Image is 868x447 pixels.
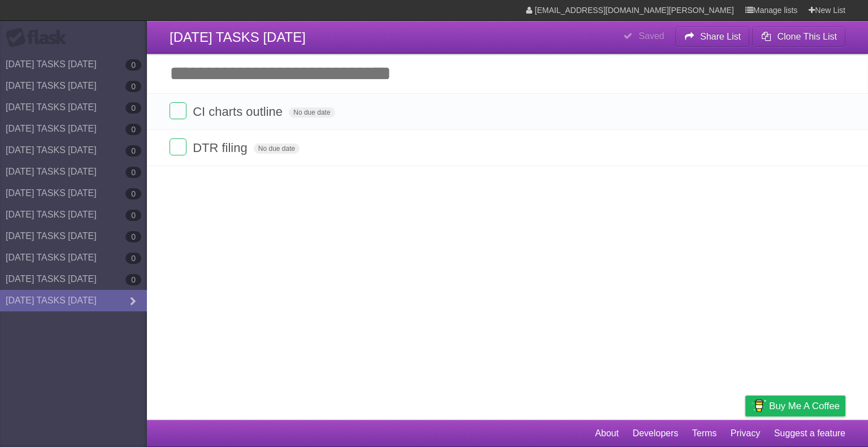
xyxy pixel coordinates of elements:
b: 0 [125,188,141,199]
b: 0 [125,124,141,135]
b: 0 [125,145,141,157]
button: Clone This List [752,27,845,47]
img: Buy me a coffee [751,396,766,415]
b: 0 [125,102,141,114]
label: Done [170,138,186,155]
span: No due date [289,107,335,118]
b: Share List [700,32,741,41]
label: Done [170,102,186,119]
a: Terms [692,423,717,444]
b: Saved [639,31,664,41]
a: Developers [632,423,678,444]
div: Flask [6,28,73,48]
b: 0 [125,253,141,264]
a: Suggest a feature [774,423,845,444]
b: 0 [125,210,141,221]
span: Buy me a coffee [769,396,840,416]
b: Clone This List [777,32,837,41]
span: CI charts outline [193,105,285,119]
b: 0 [125,81,141,92]
button: Share List [675,27,750,47]
b: 0 [125,167,141,178]
a: About [595,423,619,444]
b: 0 [125,59,141,71]
a: Privacy [731,423,760,444]
span: [DATE] TASKS [DATE] [170,29,306,45]
span: No due date [254,144,300,154]
b: 0 [125,231,141,242]
a: Buy me a coffee [745,396,845,416]
b: 0 [125,274,141,285]
span: DTR filing [193,141,250,155]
